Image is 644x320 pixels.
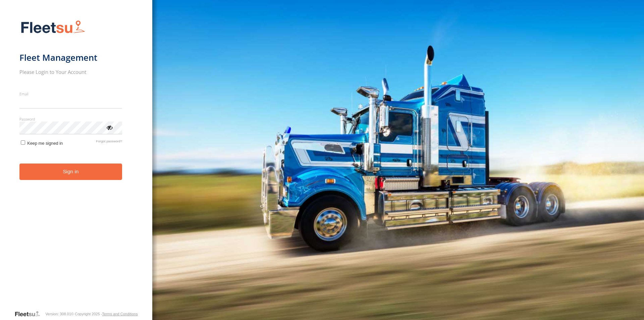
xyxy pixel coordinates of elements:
label: Password [19,117,122,122]
input: Keep me signed in [21,140,25,145]
img: Fleetsu [19,19,87,36]
span: Keep me signed in [27,141,63,146]
h1: Fleet Management [19,52,122,63]
div: © Copyright 2025 - [71,312,138,316]
a: Terms and Conditions [102,312,138,316]
div: ViewPassword [106,124,113,131]
label: Email [19,91,122,96]
form: main [19,16,133,310]
a: Visit our Website [14,311,45,317]
h2: Please Login to Your Account [19,68,122,75]
a: Forgot password? [96,139,122,146]
div: Version: 308.01 [45,312,71,316]
button: Sign in [19,164,122,180]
